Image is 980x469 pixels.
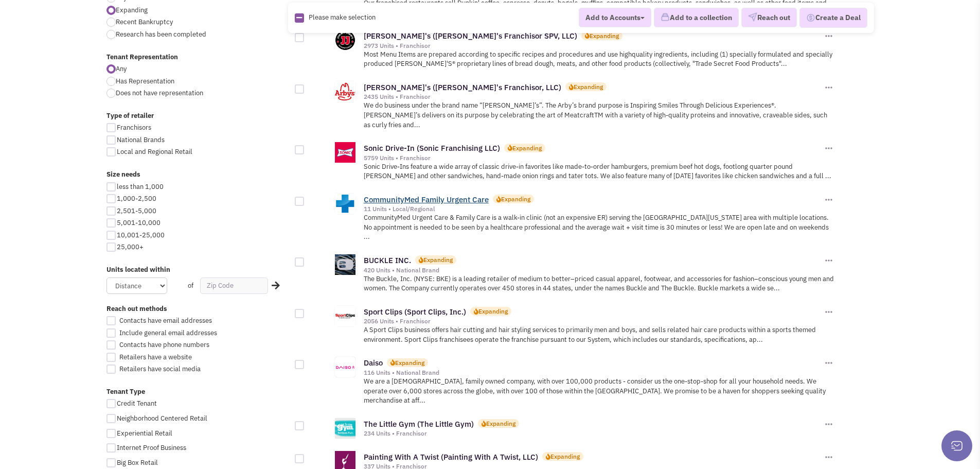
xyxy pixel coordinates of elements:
[117,458,158,467] span: Big Box Retail
[117,231,165,239] span: 10,001-25,000
[478,307,508,316] div: Expanding
[423,255,453,264] div: Expanding
[741,8,797,28] button: Reach out
[364,101,834,130] p: We do business under the brand name “[PERSON_NAME]’s”. The Arby’s brand purpose is Inspiring Smil...
[806,12,815,24] img: Deal-Dollar.png
[364,31,577,41] a: [PERSON_NAME]'s ([PERSON_NAME]'s Franchisor SPV, LLC)
[119,340,209,349] span: Contacts have phone numbers
[364,154,823,162] div: 5759 Units • Franchisor
[364,452,538,462] a: Painting With A Twist (Painting With A Twist, LLC)
[116,77,174,85] span: Has Representation
[395,358,424,367] div: Expanding
[579,8,651,27] button: Add to Accounts
[117,399,157,408] span: Credit Tenant
[117,135,165,144] span: National Brands
[188,281,193,290] span: of
[106,387,289,397] label: Tenant Type
[117,429,172,438] span: Experiential Retail
[364,325,834,344] p: A Sport Clips business offers hair cutting and hair styling services to primarily men and boys, a...
[364,266,823,274] div: 420 Units • National Brand
[364,358,383,368] a: Daiso
[486,419,515,428] div: Expanding
[501,195,530,203] div: Expanding
[265,279,281,292] div: Search Nearby
[117,414,207,423] span: Neighborhood Centered Retail
[364,82,561,92] a: [PERSON_NAME]'s ([PERSON_NAME]'s Franchisor, LLC)
[106,265,289,275] label: Units located within
[364,205,823,213] div: 11 Units • Local/Regional
[117,182,164,191] span: less than 1,000
[295,13,304,23] img: Rectangle.png
[119,316,212,325] span: Contacts have email addresses
[590,31,619,40] div: Expanding
[512,144,542,152] div: Expanding
[117,242,144,251] span: 25,000+
[364,213,834,242] p: CommunityMed Urgent Care & Family Care is a walk-in clinic (not an expensive ER) serving the [GEO...
[106,53,289,62] label: Tenant Representation
[364,419,474,429] a: The Little Gym (The Little Gym)
[364,162,834,181] p: Sonic Drive-Ins feature a wide array of classic drive-in favorites like made-to-order hamburgers,...
[654,8,739,28] button: Add to a collection
[364,50,834,69] p: Most Menu Items are prepared according to specific recipes and procedures and use highquality ing...
[116,89,203,97] span: Does not have representation
[364,369,823,377] div: 116 Units • National Brand
[119,364,201,373] span: Retailers have social media
[550,452,580,461] div: Expanding
[117,443,186,452] span: Internet Proof Business
[748,13,757,22] img: VectorPaper_Plane.png
[799,8,867,28] button: Create a Deal
[117,194,156,203] span: 1,000-2,500
[116,6,148,14] span: Expanding
[364,255,411,265] a: BUCKLE INC.
[364,377,834,406] p: We are a [DEMOGRAPHIC_DATA], family owned company, with over 100,000 products - consider us the o...
[117,123,151,132] span: Franchisors
[309,13,376,22] span: Please make selection
[574,82,603,91] div: Expanding
[119,328,217,337] span: Include general email addresses
[106,304,289,314] label: Reach out methods
[364,42,823,50] div: 2973 Units • Franchisor
[117,218,161,227] span: 5,001-10,000
[364,429,823,438] div: 234 Units • Franchisor
[661,13,670,22] img: icon-collection-lavender.png
[117,206,156,215] span: 2,501-5,000
[364,274,834,293] p: The Buckle, Inc. (NYSE: BKE) is a leading retailer of medium to better–priced casual apparel, foo...
[116,30,206,39] span: Research has been completed
[106,111,289,121] label: Type of retailer
[364,317,823,325] div: 2056 Units • Franchisor
[119,353,192,361] span: Retailers have a website
[116,18,173,26] span: Recent Bankruptcy
[364,143,500,153] a: Sonic Drive-In (Sonic Franchising LLC)
[117,147,192,156] span: Local and Regional Retail
[364,195,489,204] a: CommunityMed Family Urgent Care
[200,277,268,294] input: Zip Code
[116,64,127,73] span: Any
[106,170,289,180] label: Size needs
[364,307,466,317] a: Sport Clips (Sport Clips, Inc.)
[364,93,823,101] div: 2435 Units • Franchisor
